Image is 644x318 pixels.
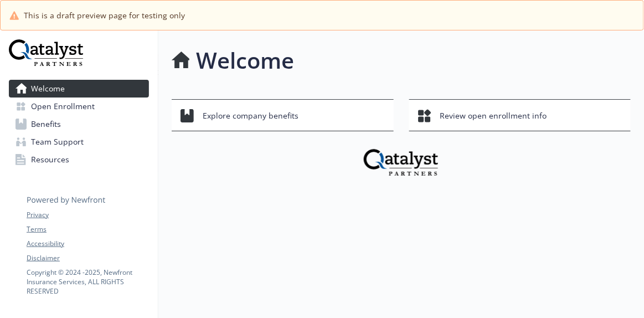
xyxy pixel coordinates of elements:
[31,115,61,133] span: Benefits
[27,239,148,249] a: Accessibility
[27,224,148,234] a: Terms
[9,133,149,151] a: Team Support
[27,210,148,220] a: Privacy
[172,99,394,131] button: Explore company benefits
[31,151,69,168] span: Resources
[27,268,148,296] p: Copyright © 2024 - 2025 , Newfront Insurance Services, ALL RIGHTS RESERVED
[31,133,84,151] span: Team Support
[9,80,149,98] a: Welcome
[9,151,149,168] a: Resources
[409,99,631,131] button: Review open enrollment info
[9,98,149,115] a: Open Enrollment
[31,80,65,98] span: Welcome
[9,115,149,133] a: Benefits
[31,98,95,115] span: Open Enrollment
[24,9,185,21] span: This is a draft preview page for testing only
[203,105,298,126] span: Explore company benefits
[196,44,294,77] h1: Welcome
[364,149,439,176] img: overview page banner
[440,105,547,126] span: Review open enrollment info
[27,253,148,263] a: Disclaimer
